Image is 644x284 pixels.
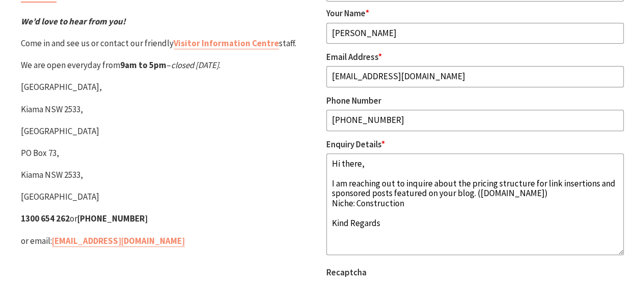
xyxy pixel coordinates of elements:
em: closed [DATE] [171,59,219,71]
p: Kiama NSW 2533, [21,103,318,116]
strong: 1300 654 262 [21,213,70,224]
input: Phone Number [326,110,624,131]
p: PO Box 73, [21,146,318,160]
p: [GEOGRAPHIC_DATA] [21,124,318,138]
strong: 9am to 5pm [120,59,166,71]
p: Come in and see us or contact our friendly staff. [21,37,318,50]
label: Your Name [326,8,369,19]
input: Your Name [326,23,624,44]
em: We’d love to hear from you! [21,16,126,27]
p: or [21,212,318,226]
p: [GEOGRAPHIC_DATA], [21,80,318,94]
input: Email Address [326,66,624,87]
a: Visitor Information Centre [174,38,279,49]
strong: [PHONE_NUMBER] [77,213,148,224]
p: or email: [21,234,318,248]
p: Kiama NSW 2533, [21,168,318,182]
p: [GEOGRAPHIC_DATA] [21,190,318,204]
p: We are open everyday from – . [21,58,318,72]
a: [EMAIL_ADDRESS][DOMAIN_NAME] [52,235,185,247]
label: Phone Number [326,95,381,106]
label: Email Address [326,51,382,62]
label: Recaptcha [326,267,367,278]
label: Enquiry Details [326,139,385,150]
